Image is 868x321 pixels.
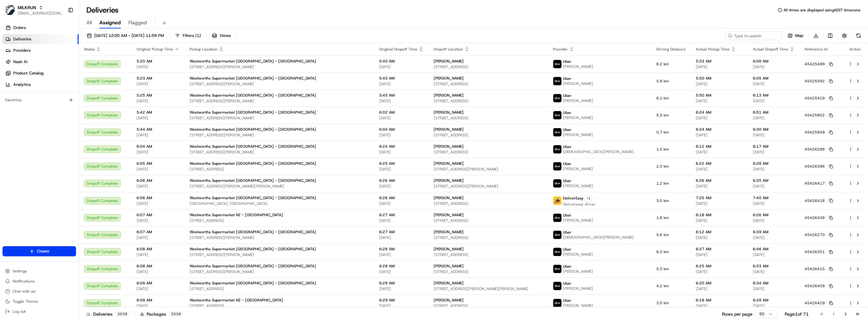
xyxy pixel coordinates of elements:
[137,281,179,286] span: 6:09 AM
[379,235,424,240] span: [DATE]
[805,130,833,135] button: 45425849
[183,33,201,39] span: Filters
[18,11,63,16] span: [EMAIL_ADDRESS][DOMAIN_NAME]
[379,178,424,183] span: 6:26 AM
[553,128,561,136] img: uber-new-logo.jpeg
[805,215,833,220] button: 45426438
[137,298,179,303] span: 6:09 AM
[696,76,743,81] span: 5:50 AM
[190,201,369,206] span: [GEOGRAPHIC_DATA], [GEOGRAPHIC_DATA]
[379,127,424,132] span: 6:04 AM
[379,150,424,155] span: [DATE]
[379,47,417,52] span: Original Dropoff Time
[563,269,593,274] span: [PERSON_NAME]
[13,59,27,65] span: Nash AI
[220,33,231,39] span: Views
[753,133,795,138] span: [DATE]
[190,286,369,291] span: [STREET_ADDRESS]
[753,167,795,172] span: [DATE]
[553,162,561,170] img: uber-new-logo.jpeg
[563,81,593,86] span: [PERSON_NAME]
[190,184,369,189] span: [STREET_ADDRESS][PERSON_NAME][PERSON_NAME]
[5,5,15,15] img: MILKRUN
[696,144,743,149] span: 6:12 AM
[434,133,543,138] span: [STREET_ADDRESS]
[13,82,31,87] span: Analytics
[379,212,424,217] span: 6:27 AM
[137,150,179,155] span: [DATE]
[553,248,561,256] img: uber-new-logo.jpeg
[563,149,634,154] span: [DEMOGRAPHIC_DATA][PERSON_NAME]
[805,96,833,101] button: 45425419
[434,184,543,189] span: [STREET_ADDRESS][PERSON_NAME]
[379,269,424,274] span: [DATE]
[190,281,316,286] span: Woolworths Supermarket [GEOGRAPHIC_DATA] - [GEOGRAPHIC_DATA]
[137,235,179,240] span: [DATE]
[137,229,179,235] span: 6:07 AM
[434,47,463,52] span: Dropoff Location
[434,150,543,155] span: [STREET_ADDRESS]
[86,19,92,27] span: All
[13,25,26,31] span: Orders
[13,279,35,284] span: Notifications
[137,184,179,189] span: [DATE]
[696,64,743,69] span: [DATE]
[13,269,27,274] span: Settings
[190,98,369,104] span: [STREET_ADDRESS][PERSON_NAME]
[379,218,424,223] span: [DATE]
[190,235,369,240] span: [STREET_ADDRESS][PERSON_NAME]
[3,45,79,56] a: Providers
[783,8,860,13] span: All times are displayed using AEST timezone
[656,130,686,135] span: 0.7 km
[434,127,464,132] span: [PERSON_NAME]
[696,98,743,104] span: [DATE]
[696,201,743,206] span: [DATE]
[753,59,795,64] span: 6:08 AM
[854,31,863,40] button: Refresh
[753,247,795,252] span: 6:46 AM
[553,299,561,307] img: uber-new-logo.jpeg
[696,252,743,257] span: [DATE]
[379,286,424,291] span: [DATE]
[3,297,76,306] button: Toggle Theme
[137,264,179,269] span: 6:08 AM
[13,299,38,304] span: Toggle Theme
[190,59,316,64] span: Woolworths Supermarket [GEOGRAPHIC_DATA] - [GEOGRAPHIC_DATA]
[190,81,369,86] span: [STREET_ADDRESS][PERSON_NAME]
[3,246,76,256] button: Create
[805,113,833,118] button: 45425852
[379,229,424,235] span: 6:27 AM
[805,249,833,254] button: 45426351
[13,70,44,76] span: Product Catalog
[753,98,795,104] span: [DATE]
[190,264,316,269] span: Woolworths Supermarket [GEOGRAPHIC_DATA] - [GEOGRAPHIC_DATA]
[563,59,572,64] span: Uber
[3,95,76,105] div: Favorites
[753,64,795,69] span: [DATE]
[137,247,179,252] span: 6:08 AM
[190,218,369,223] span: [STREET_ADDRESS]
[553,231,561,239] img: uber-new-logo.jpeg
[563,178,572,183] span: Uber
[563,110,572,115] span: Uber
[84,47,95,52] span: Status
[434,252,543,257] span: [STREET_ADDRESS]
[3,307,76,316] button: Log out
[3,23,79,33] a: Orders
[696,195,743,200] span: 7:25 AM
[553,94,561,102] img: uber-new-logo.jpeg
[190,133,369,138] span: [STREET_ADDRESS][PERSON_NAME]
[137,64,179,69] span: [DATE]
[434,247,464,252] span: [PERSON_NAME]
[753,229,795,235] span: 6:39 AM
[190,64,369,69] span: [STREET_ADDRESS][PERSON_NAME]
[190,144,316,149] span: Woolworths Supermarket [GEOGRAPHIC_DATA] - [GEOGRAPHIC_DATA]
[379,133,424,138] span: [DATE]
[434,178,464,183] span: [PERSON_NAME]
[434,229,464,235] span: [PERSON_NAME]
[137,110,179,115] span: 5:42 AM
[379,184,424,189] span: [DATE]
[137,269,179,274] span: [DATE]
[190,127,316,132] span: Woolworths Supermarket [GEOGRAPHIC_DATA] - [GEOGRAPHIC_DATA]
[805,283,833,288] button: 45426409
